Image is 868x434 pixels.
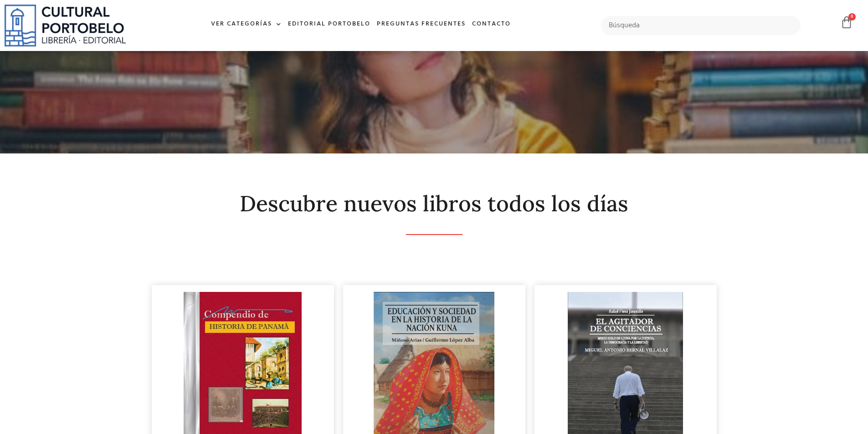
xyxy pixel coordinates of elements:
input: Búsqueda [601,16,801,35]
a: Editorial Portobelo [285,15,374,34]
a: Contacto [469,15,514,34]
span: 0 [848,13,856,20]
a: 0 [840,16,853,29]
h2: Descubre nuevos libros todos los días [152,192,717,216]
a: Ver Categorías [208,15,285,34]
a: Preguntas frecuentes [374,15,469,34]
